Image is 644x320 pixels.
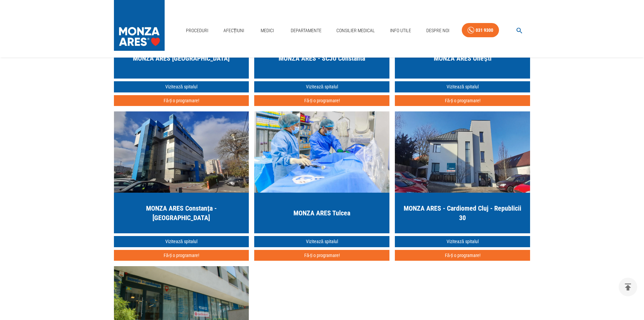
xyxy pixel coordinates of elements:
[133,54,230,63] h5: MONZA ARES [GEOGRAPHIC_DATA]
[619,278,637,296] button: delete
[288,24,324,38] a: Departamente
[395,95,530,106] button: Fă-ți o programare!
[334,24,378,38] a: Consilier Medical
[114,111,249,233] a: MONZA ARES Constanța - [GEOGRAPHIC_DATA]
[476,26,493,35] div: 031 9300
[114,236,249,247] a: Vizitează spitalul
[395,236,530,247] a: Vizitează spitalul
[462,23,499,38] a: 031 9300
[395,250,530,261] button: Fă-ți o programare!
[114,95,249,106] button: Fă-ți o programare!
[395,81,530,92] a: Vizitează spitalul
[119,204,244,222] h5: MONZA ARES Constanța - [GEOGRAPHIC_DATA]
[434,54,491,63] h5: MONZA ARES Onești
[254,111,389,233] a: MONZA ARES Tulcea
[114,81,249,92] a: Vizitează spitalul
[254,236,389,247] a: Vizitează spitalul
[395,111,530,233] a: MONZA ARES - Cardiomed Cluj - Republicii 30
[254,111,389,193] img: MONZA ARES Tulcea
[293,208,350,218] h5: MONZA ARES Tulcea
[114,250,249,261] button: Fă-ți o programare!
[254,95,389,106] button: Fă-ți o programare!
[424,24,452,38] a: Despre Noi
[254,81,389,92] a: Vizitează spitalul
[114,111,249,193] img: MONZA ARES Constanța
[395,111,530,193] img: MONZA ARES Cluj Napoca
[400,204,525,222] h5: MONZA ARES - Cardiomed Cluj - Republicii 30
[387,24,414,38] a: Info Utile
[257,24,278,38] a: Medici
[183,24,211,38] a: Proceduri
[279,54,365,63] h5: MONZA ARES - SCJU Constanta
[221,24,247,38] a: Afecțiuni
[254,250,389,261] button: Fă-ți o programare!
